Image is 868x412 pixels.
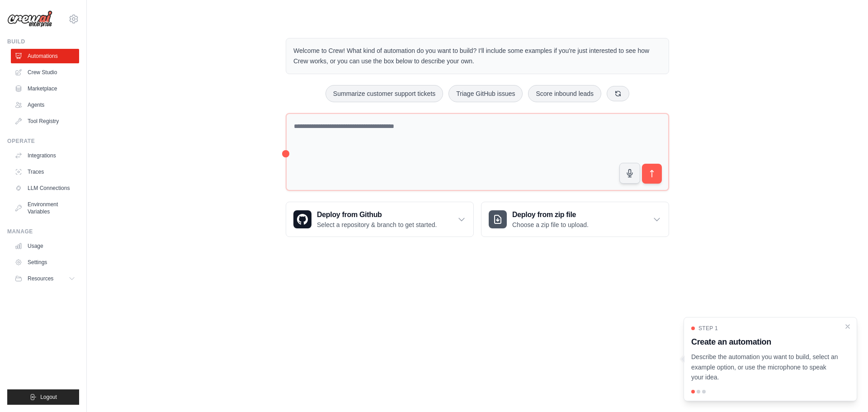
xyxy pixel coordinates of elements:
[691,352,839,383] p: Describe the automation you want to build, select an example option, or use the microphone to spe...
[293,46,661,66] p: Welcome to Crew! What kind of automation do you want to build? I'll include some examples if you'...
[317,220,437,229] p: Select a repository & branch to get started.
[7,137,79,145] div: Operate
[7,38,79,45] div: Build
[11,81,79,96] a: Marketplace
[11,239,79,253] a: Usage
[512,209,589,220] h3: Deploy from zip file
[448,85,523,102] button: Triage GitHub issues
[11,65,79,80] a: Crew Studio
[11,271,79,286] button: Resources
[7,228,79,235] div: Manage
[11,181,79,195] a: LLM Connections
[40,393,57,401] span: Logout
[325,85,443,102] button: Summarize customer support tickets
[317,209,437,220] h3: Deploy from Github
[11,49,79,63] a: Automations
[528,85,601,102] button: Score inbound leads
[11,197,79,219] a: Environment Variables
[7,389,79,405] button: Logout
[512,220,589,229] p: Choose a zip file to upload.
[11,165,79,179] a: Traces
[698,325,718,332] span: Step 1
[691,336,839,348] h3: Create an automation
[11,148,79,163] a: Integrations
[28,275,53,282] span: Resources
[11,98,79,112] a: Agents
[11,255,79,270] a: Settings
[11,114,79,128] a: Tool Registry
[844,323,851,330] button: Close walkthrough
[7,10,52,28] img: Logo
